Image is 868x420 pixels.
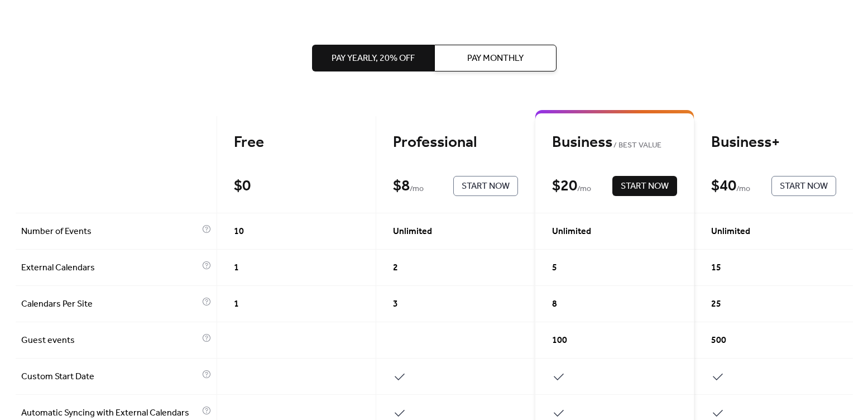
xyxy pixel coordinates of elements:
[462,180,510,193] span: Start Now
[711,225,750,238] span: Unlimited
[780,180,828,193] span: Start Now
[467,52,524,65] span: Pay Monthly
[453,176,518,196] button: Start Now
[711,133,836,152] div: Business+
[21,370,199,384] span: Custom Start Date
[21,298,199,311] span: Calendars Per Site
[21,261,199,275] span: External Calendars
[552,225,591,238] span: Unlimited
[332,52,415,65] span: Pay Yearly, 20% off
[711,298,721,311] span: 25
[736,183,750,196] span: / mo
[393,133,518,152] div: Professional
[711,176,736,196] div: $ 40
[552,176,577,196] div: $ 20
[552,298,557,311] span: 8
[612,176,677,196] button: Start Now
[21,334,199,347] span: Guest events
[621,180,669,193] span: Start Now
[434,45,557,71] button: Pay Monthly
[234,133,359,152] div: Free
[552,261,557,275] span: 5
[393,225,432,238] span: Unlimited
[410,183,424,196] span: / mo
[234,261,239,275] span: 1
[771,176,836,196] button: Start Now
[234,176,251,196] div: $ 0
[552,334,567,347] span: 100
[312,45,434,71] button: Pay Yearly, 20% off
[612,139,662,152] span: BEST VALUE
[393,261,398,275] span: 2
[711,261,721,275] span: 15
[393,176,410,196] div: $ 8
[234,298,239,311] span: 1
[21,225,199,238] span: Number of Events
[234,225,244,238] span: 10
[711,334,726,347] span: 500
[552,133,677,152] div: Business
[21,407,199,420] span: Automatic Syncing with External Calendars
[393,298,398,311] span: 3
[577,183,591,196] span: / mo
